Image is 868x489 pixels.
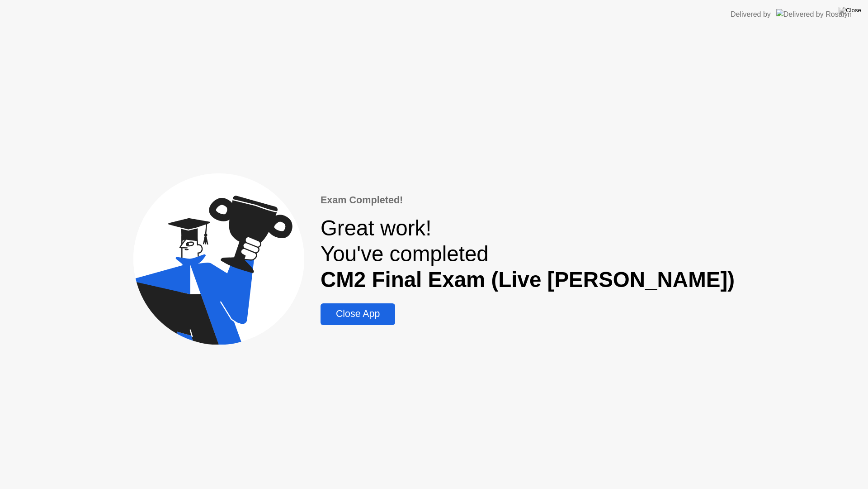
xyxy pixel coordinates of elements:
div: Delivered by [731,9,771,20]
div: Close App [323,308,392,320]
img: Close [839,7,861,14]
div: Great work! You've completed [321,215,735,292]
img: Delivered by Rosalyn [776,9,852,19]
b: CM2 Final Exam (Live [PERSON_NAME]) [321,268,735,292]
div: Exam Completed! [321,193,735,207]
button: Close App [321,303,395,325]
